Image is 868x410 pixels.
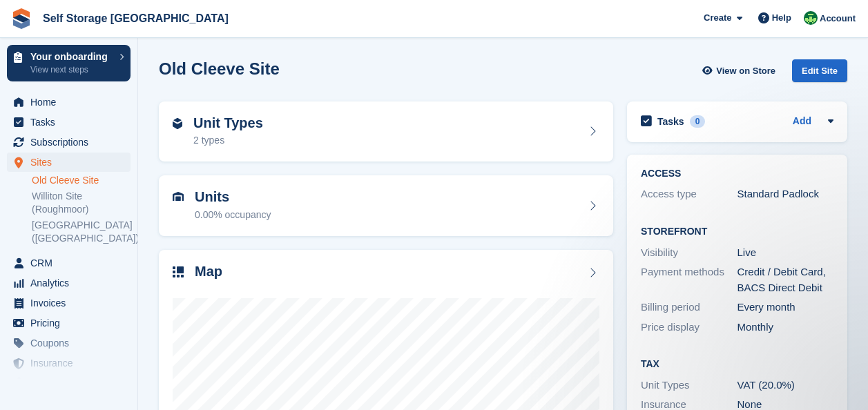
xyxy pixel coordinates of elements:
a: menu [7,333,131,353]
h2: Old Cleeve Site [159,59,280,78]
div: Visibility [641,245,737,261]
img: Mackenzie Wells [804,11,818,25]
span: Coupons [30,333,113,353]
img: stora-icon-8386f47178a22dfd0bd8f6a31ec36ba5ce8667c1dd55bd0f319d3a0aa187defe.svg [11,8,32,29]
span: Account [820,12,856,26]
a: menu [7,113,131,132]
a: menu [7,253,131,273]
img: unit-icn-7be61d7bf1b0ce9d3e12c5938cc71ed9869f7b940bace4675aadf7bd6d80202e.svg [173,192,184,202]
p: View next steps [30,64,113,76]
span: Tasks [30,113,113,132]
span: Pricing [30,313,113,333]
a: menu [7,373,131,393]
h2: Units [195,189,271,205]
img: map-icn-33ee37083ee616e46c38cad1a60f524a97daa1e2b2c8c0bc3eb3415660979fc1.svg [173,266,184,277]
a: Self Storage [GEOGRAPHIC_DATA] [37,7,234,30]
div: 2 types [193,133,263,148]
a: menu [7,293,131,313]
h2: Tasks [657,115,684,128]
div: Live [737,245,834,261]
a: Units 0.00% occupancy [159,175,613,236]
a: menu [7,153,131,172]
a: menu [7,313,131,333]
span: Create [704,11,731,25]
span: Settings [30,373,113,393]
p: Your onboarding [30,52,113,61]
span: View on Store [716,64,775,78]
span: Home [30,92,113,112]
div: Price display [641,320,737,335]
a: Williton Site (Roughmoor) [32,190,131,216]
span: Invoices [30,293,113,313]
a: menu [7,353,131,373]
span: Insurance [30,353,113,373]
a: Your onboarding View next steps [7,45,131,81]
a: menu [7,273,131,293]
h2: Tax [641,359,833,370]
div: Edit Site [792,59,847,82]
div: 0.00% occupancy [195,208,271,222]
h2: Unit Types [193,115,263,131]
div: Credit / Debit Card, BACS Direct Debit [737,264,834,295]
span: Help [772,11,791,25]
div: Every month [737,300,834,315]
h2: ACCESS [641,168,833,179]
span: Subscriptions [30,133,113,152]
a: [GEOGRAPHIC_DATA] ([GEOGRAPHIC_DATA]) [32,219,131,245]
span: Sites [30,153,113,172]
div: 0 [690,115,706,128]
h2: Map [195,264,222,280]
a: menu [7,133,131,152]
a: Add [793,114,811,130]
div: Access type [641,186,737,202]
span: Analytics [30,273,113,293]
h2: Storefront [641,226,833,237]
img: unit-type-icn-2b2737a686de81e16bb02015468b77c625bbabd49415b5ef34ead5e3b44a266d.svg [173,118,182,129]
div: Payment methods [641,264,737,295]
div: Monthly [737,320,834,335]
span: CRM [30,253,113,273]
a: Old Cleeve Site [32,174,131,187]
a: menu [7,92,131,112]
div: Unit Types [641,378,737,393]
div: Billing period [641,300,737,315]
a: Edit Site [792,59,847,88]
a: Unit Types 2 types [159,101,613,162]
a: View on Store [700,59,781,82]
div: VAT (20.0%) [737,378,834,393]
div: Standard Padlock [737,186,834,202]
